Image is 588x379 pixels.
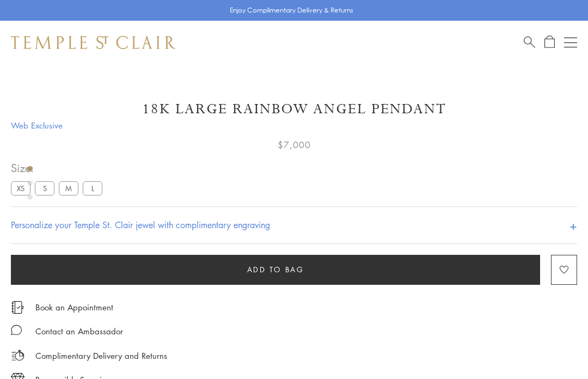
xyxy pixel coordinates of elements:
img: icon_appointment.svg [11,301,24,314]
a: Search [524,35,535,49]
label: S [35,181,54,195]
span: Add to bag [247,264,304,276]
span: $7,000 [278,138,311,152]
span: Web Exclusive [11,119,577,132]
img: Temple St. Clair [11,36,175,49]
h1: 18K Large Rainbow Angel Pendant [11,100,577,119]
label: XS [11,181,30,195]
span: Size: [11,159,107,177]
label: M [59,181,78,195]
h4: Personalize your Temple St. Clair jewel with complimentary engraving [11,218,270,231]
a: Book an Appointment [35,301,113,313]
button: Add to bag [11,255,540,285]
label: L [83,181,102,195]
h4: + [569,215,577,235]
img: icon_delivery.svg [11,349,24,362]
img: MessageIcon-01_2.svg [11,325,22,335]
div: Contact an Ambassador [35,325,123,338]
button: Open navigation [564,36,577,49]
p: Enjoy Complimentary Delivery & Returns [230,5,353,16]
iframe: Gorgias live chat messenger [534,328,577,368]
p: Complimentary Delivery and Returns [35,349,167,363]
a: Open Shopping Bag [544,35,555,49]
